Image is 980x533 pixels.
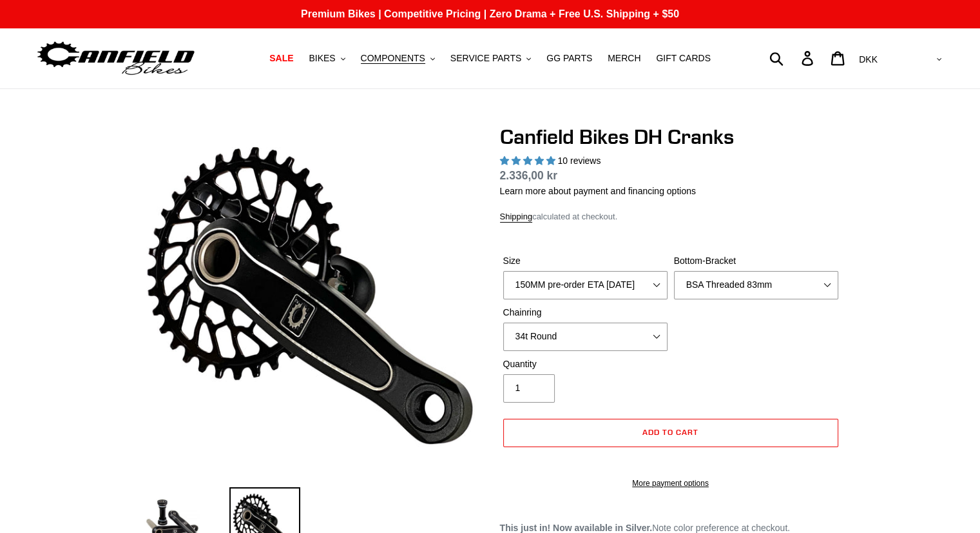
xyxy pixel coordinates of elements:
[444,50,537,67] button: SERVICE PARTS
[500,523,653,533] strong: This just in! Now available in Silver.
[500,212,533,223] a: Shipping
[263,50,300,67] a: SALE
[269,53,293,64] span: SALE
[309,53,335,64] span: BIKES
[361,53,425,64] span: COMPONENTS
[776,44,809,72] input: Search
[503,306,668,319] label: Chainring
[35,38,197,79] img: Canfield Bikes
[674,254,838,268] label: Bottom-Bracket
[608,53,640,64] span: MERCH
[302,50,351,67] button: BIKES
[500,210,841,223] div: calculated at checkout.
[450,53,521,64] span: SERVICE PARTS
[503,478,838,489] a: More payment options
[500,156,558,166] span: 4.90 stars
[540,50,599,67] a: GG PARTS
[500,125,841,149] h1: Canfield Bikes DH Cranks
[500,169,558,182] span: 2.336,00 kr
[503,254,668,268] label: Size
[546,53,592,64] span: GG PARTS
[557,156,600,166] span: 10 reviews
[503,357,668,371] label: Quantity
[642,427,698,437] span: Add to cart
[649,50,717,67] a: GIFT CARDS
[500,186,696,196] a: Learn more about payment and financing options
[601,50,647,67] a: MERCH
[354,50,441,67] button: COMPONENTS
[656,53,711,64] span: GIFT CARDS
[503,419,838,447] button: Add to cart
